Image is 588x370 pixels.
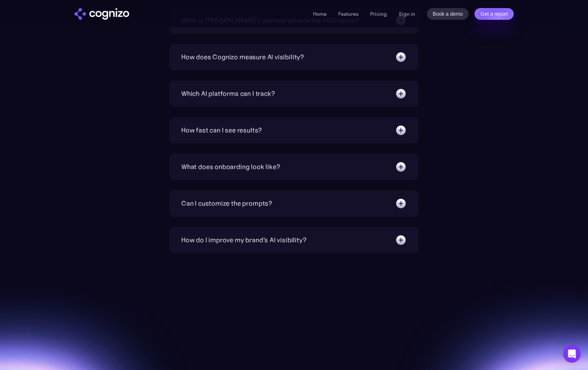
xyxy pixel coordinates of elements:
img: cognizo logo [74,8,129,20]
a: Pricing [370,11,387,17]
a: Book a demo [427,8,469,20]
a: Home [313,11,327,17]
div: How fast can I see results? [181,125,262,135]
div: How does Cognizo measure AI visibility? [181,52,304,62]
div: How do I improve my brand's AI visibility? [181,235,306,245]
a: Features [338,11,358,17]
a: Sign in [399,10,415,18]
div: Can I customize the prompts? [181,198,272,209]
div: Open Intercom Messenger [563,345,581,363]
a: Get a report [475,8,514,20]
a: home [74,8,129,20]
div: Which AI platforms can I track? [181,89,275,99]
div: What does onboarding look like? [181,162,280,172]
